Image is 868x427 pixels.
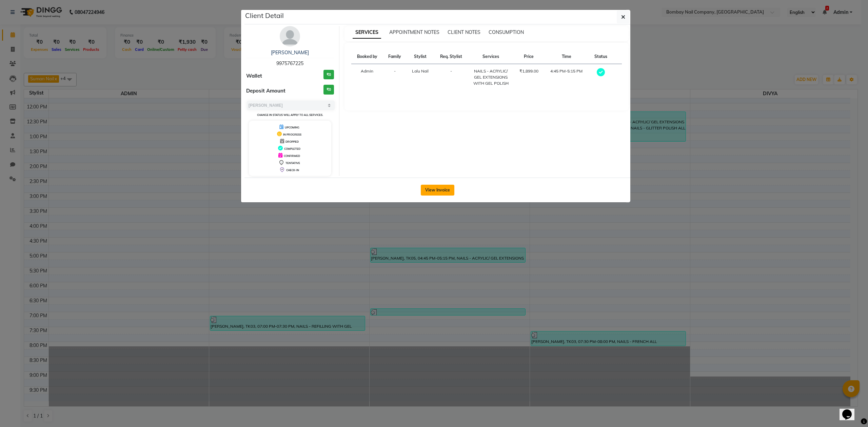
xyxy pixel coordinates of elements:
h5: Client Detail [245,11,284,21]
div: ₹1,899.00 [518,68,540,74]
th: Price [514,49,544,64]
span: Deposit Amount [246,87,285,95]
span: SERVICES [353,26,381,39]
img: avatar [280,26,300,46]
span: Wallet [246,72,262,80]
td: 4:45 PM-5:15 PM [544,64,589,91]
th: Stylist [407,49,434,64]
button: View Invoice [421,185,454,196]
span: UPCOMING [285,126,299,129]
div: NAILS - ACRYLIC/ GEL EXTENSIONS WITH GEL POLISH [472,68,509,86]
th: Req. Stylist [434,49,468,64]
iframe: chat widget [840,400,861,420]
th: Services [468,49,513,64]
span: CHECK-IN [286,168,299,172]
th: Family [383,49,407,64]
small: Change in status will apply to all services. [257,113,323,117]
span: CONSUMPTION [489,29,524,35]
td: - [434,64,468,91]
th: Booked by [351,49,383,64]
span: APPOINTMENT NOTES [389,29,439,35]
span: COMPLETED [284,147,300,150]
span: CLIENT NOTES [448,29,480,35]
h3: ₹0 [323,70,334,80]
span: CONFIRMED [284,154,300,158]
span: DROPPED [285,140,299,143]
span: 9975767225 [276,60,303,66]
td: Admin [351,64,383,91]
span: TENTATIVE [285,161,300,165]
th: Time [544,49,589,64]
th: Status [589,49,613,64]
span: IN PROGRESS [283,133,301,136]
span: Lalu Nail [412,68,429,74]
a: [PERSON_NAME] [271,49,309,56]
h3: ₹0 [323,85,334,95]
td: - [383,64,407,91]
